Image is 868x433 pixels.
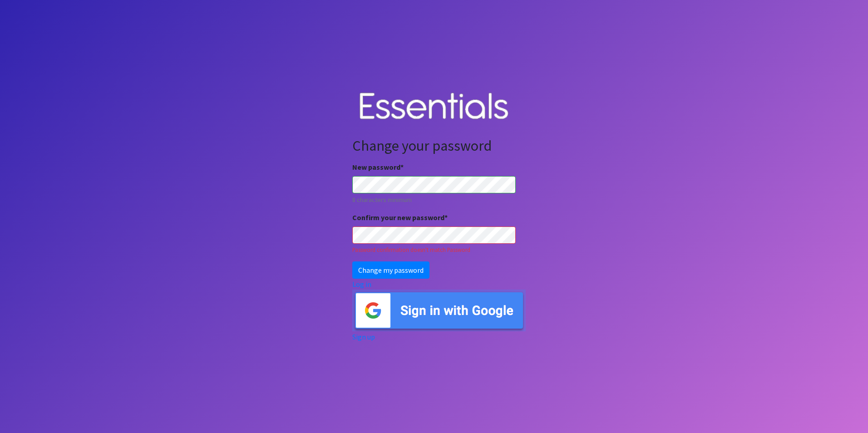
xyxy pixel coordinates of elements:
small: 8 characters minimum [352,195,516,205]
input: Change my password [352,261,429,279]
a: Sign up [352,332,375,341]
label: New password [352,162,404,172]
label: Confirm your new password [352,212,448,223]
abbr: required [444,213,448,222]
img: Sign in with Google [352,290,526,331]
div: Password confirmation doesn't match Password [352,246,516,254]
abbr: required [400,162,404,172]
img: Human Essentials [352,84,516,130]
a: Log in [352,280,371,289]
h2: Change your password [352,137,516,154]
